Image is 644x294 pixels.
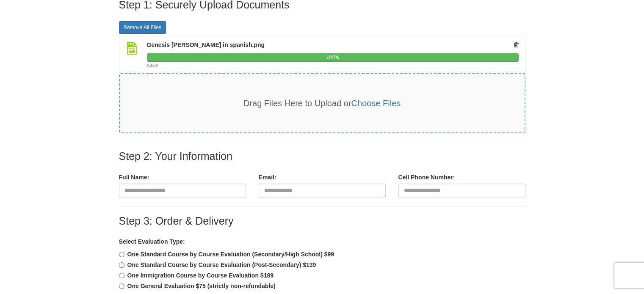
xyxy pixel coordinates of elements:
[147,41,265,48] span: Genesis [PERSON_NAME] in spanish.png
[119,238,185,245] b: Select Evaluation Type:
[259,173,276,181] label: Email:
[119,273,124,278] input: One Immigration Course by Course Evaluation $189
[398,173,455,181] label: Cell Phone Number:
[127,272,274,279] b: One Immigration Course by Course Evaluation $189
[351,99,401,108] a: Choose Files
[127,261,316,268] b: One Standard Course by Course Evaluation (Post-Secondary) $139
[147,63,152,68] strong: 3.6
[127,251,334,258] b: One Standard Course by Course Evaluation (Secondary/High School) $99
[119,215,234,227] label: Step 3: Order & Delivery
[119,252,124,257] input: One Standard Course by Course Evaluation (Secondary/High School) $99
[119,262,124,268] input: One Standard Course by Course Evaluation (Post-Secondary) $139
[127,283,276,289] b: One General Evaluation $75 (strictly non-refundable)
[119,283,124,289] input: One General Evaluation $75 (strictly non-refundable)
[147,63,519,69] div: MB
[119,21,166,34] a: Remove All Files
[326,55,339,60] span: 100%
[243,99,401,108] span: Drag Files Here to Upload or
[119,151,232,162] label: Step 2: Your Information
[119,173,149,181] label: Full Name:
